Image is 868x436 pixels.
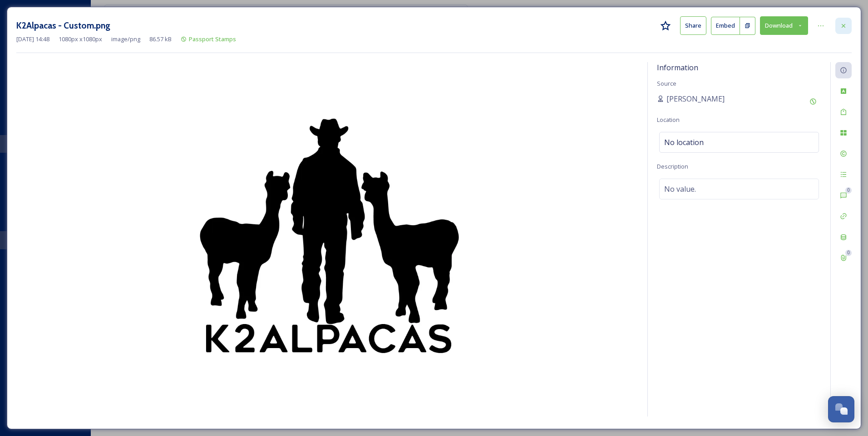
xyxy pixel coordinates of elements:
span: [PERSON_NAME] [666,93,725,104]
span: Passport Stamps [189,35,236,43]
span: image/png [111,35,140,44]
span: [DATE] 14:48 [16,35,49,44]
span: Location [657,116,680,124]
div: 0 [845,187,852,194]
span: 1080 px x 1080 px [59,35,102,44]
span: No value. [664,184,696,194]
span: Information [657,63,698,73]
img: K2Alpacas%20-%20Custom.png [16,65,638,419]
h3: K2Alpacas - Custom.png [16,19,110,32]
span: No location [664,137,704,148]
span: Source [657,79,676,87]
span: Description [657,162,688,170]
div: 0 [845,250,852,256]
button: Embed [711,17,740,35]
span: 86.57 kB [149,35,172,44]
button: Download [760,16,808,35]
button: Share [680,16,706,35]
button: Open Chat [828,396,854,422]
